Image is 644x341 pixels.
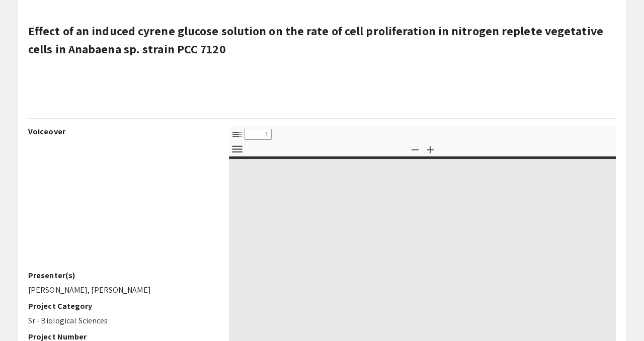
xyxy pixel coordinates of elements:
input: Page [245,129,272,140]
iframe: YouTube video player [28,140,214,271]
button: Tools [228,142,246,156]
p: [PERSON_NAME], [PERSON_NAME] [28,284,214,296]
h2: Project Category [28,301,214,311]
h2: Presenter(s) [28,271,214,280]
button: Zoom In [422,142,439,156]
button: Zoom Out [407,142,424,156]
p: Sr - Biological Sciences [28,315,214,327]
strong: Effect of an induced cyrene glucose solution on the rate of cell proliferation in nitrogen replet... [28,23,603,57]
button: Toggle Sidebar [228,127,246,141]
h2: Voiceover [28,127,214,136]
iframe: Chat [8,296,43,333]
